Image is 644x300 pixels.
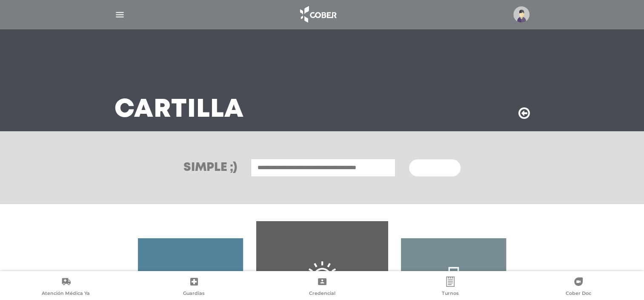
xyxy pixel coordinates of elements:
[258,277,386,298] a: Credencial
[309,290,335,298] span: Credencial
[514,277,642,298] a: Cober Doc
[386,277,514,298] a: Turnos
[409,159,460,176] button: Buscar
[183,162,237,174] h3: Simple ;)
[130,277,258,298] a: Guardias
[42,290,90,298] span: Atención Médica Ya
[566,290,591,298] span: Cober Doc
[183,290,205,298] span: Guardias
[513,6,530,23] img: profile-placeholder.svg
[442,290,459,298] span: Turnos
[2,277,130,298] a: Atención Médica Ya
[419,165,444,171] span: Buscar
[114,9,125,20] img: Cober_menu-lines-white.svg
[295,4,340,25] img: logo_cober_home-white.png
[114,99,244,121] h3: Cartilla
